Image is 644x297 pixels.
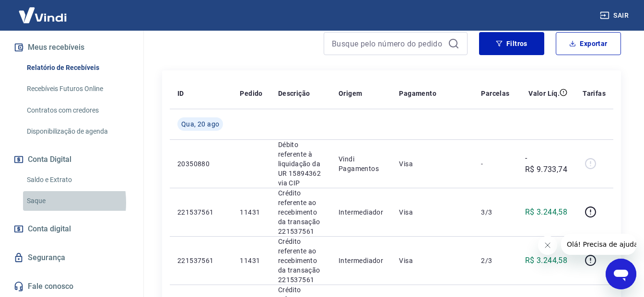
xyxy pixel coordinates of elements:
[556,32,621,55] button: Exportar
[23,58,132,78] a: Relatório de Recebíveis
[525,255,567,266] p: R$ 3.244,58
[583,89,606,98] p: Tarifas
[12,149,132,170] button: Conta Digital
[481,159,509,169] p: -
[23,191,132,211] a: Saque
[561,234,636,255] iframe: Mensagem da empresa
[399,159,466,169] p: Visa
[23,122,132,141] a: Disponibilização de agenda
[177,256,224,265] p: 221537561
[481,89,509,98] p: Parcelas
[278,237,323,285] p: Crédito referente ao recebimento da transação 221537561
[12,0,74,30] img: Vindi
[399,89,436,98] p: Pagamento
[538,236,557,255] iframe: Fechar mensagem
[278,89,310,98] p: Descrição
[528,89,560,98] p: Valor Líq.
[23,79,132,99] a: Recebíveis Futuros Online
[12,276,132,297] a: Fale conosco
[332,36,444,51] input: Busque pelo número do pedido
[240,207,262,217] p: 11431
[339,154,384,173] p: Vindi Pagamentos
[12,247,132,268] a: Segurança
[339,256,384,265] p: Intermediador
[525,152,568,175] p: -R$ 9.733,74
[525,206,567,218] p: R$ 3.244,58
[606,259,636,289] iframe: Botão para abrir a janela de mensagens
[278,188,323,236] p: Crédito referente ao recebimento da transação 221537561
[399,256,466,265] p: Visa
[481,256,509,265] p: 2/3
[12,37,132,58] button: Meus recebíveis
[598,7,632,24] button: Sair
[481,207,509,217] p: 3/3
[12,218,132,240] a: Conta digital
[23,170,132,190] a: Saldo e Extrato
[339,89,362,98] p: Origem
[177,159,224,169] p: 20350880
[6,7,81,14] span: Olá! Precisa de ajuda?
[177,207,224,217] p: 221537561
[28,222,71,236] span: Conta digital
[177,89,184,98] p: ID
[339,207,384,217] p: Intermediador
[399,207,466,217] p: Visa
[181,119,219,129] span: Qua, 20 ago
[479,32,544,55] button: Filtros
[278,140,323,188] p: Débito referente à liquidação da UR 15894362 via CIP
[240,256,262,265] p: 11431
[240,89,262,98] p: Pedido
[23,101,132,120] a: Contratos com credores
